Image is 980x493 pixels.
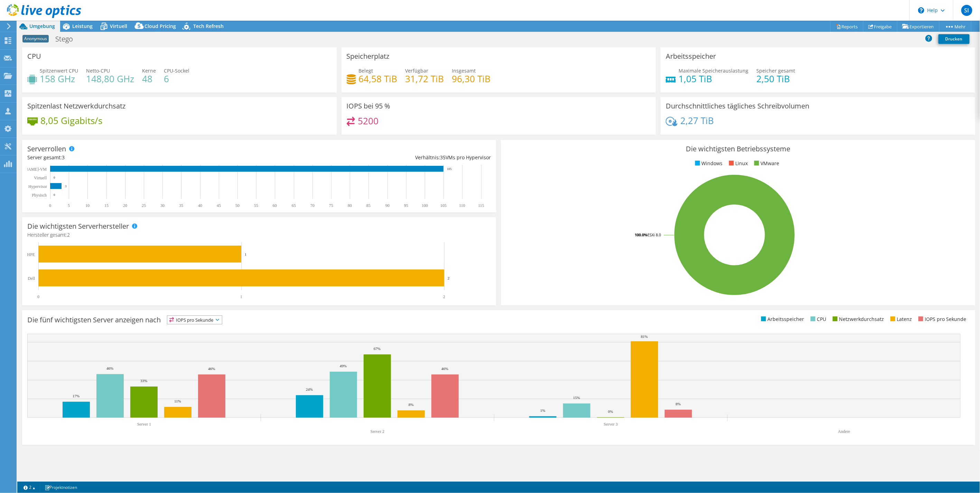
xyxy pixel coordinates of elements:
[28,276,35,281] text: Dell
[404,203,408,208] text: 95
[679,67,748,74] span: Maximale Speicherauslastung
[273,203,277,208] text: 60
[961,5,972,16] span: SI
[918,7,924,13] svg: \n
[164,67,189,74] span: CPU-Sockel
[727,160,748,167] li: Linux
[142,203,146,208] text: 25
[65,184,67,188] text: 3
[306,387,313,391] text: 24%
[604,422,618,427] text: Server 3
[27,222,129,230] h3: Die wichtigsten Serverhersteller
[217,203,221,208] text: 45
[254,203,258,208] text: 55
[34,176,47,180] text: Virtuell
[679,75,748,83] h4: 1,05 TiB
[22,35,49,42] span: Anonymous
[676,402,681,406] text: 8%
[347,53,390,60] h3: Speicherplatz
[179,203,183,208] text: 35
[54,193,55,197] text: 0
[259,154,491,161] div: Verhältnis: VMs pro Hypervisor
[49,203,51,208] text: 0
[72,23,93,29] span: Leistung
[440,154,446,161] span: 35
[385,203,390,208] text: 90
[359,67,373,74] span: Belegt
[478,203,484,208] text: 115
[680,117,714,124] h4: 2,27 TiB
[405,67,429,74] span: Verfügbar
[756,75,795,83] h4: 2,50 TiB
[27,231,491,239] h4: Hersteller gesamt:
[68,203,70,208] text: 5
[608,409,613,414] text: 0%
[73,394,80,398] text: 17%
[917,315,967,323] li: IOPS pro Sekunde
[85,203,90,208] text: 10
[374,347,381,351] text: 67%
[245,252,247,256] text: 1
[140,379,147,383] text: 33%
[753,160,780,167] li: VMware
[28,184,47,189] text: Hypervisor
[459,203,465,208] text: 110
[52,35,84,43] h1: Stego
[443,294,445,299] text: 2
[340,364,347,368] text: 49%
[144,23,176,29] span: Cloud Pricing
[27,145,66,153] h3: Serverrollen
[174,399,181,403] text: 11%
[32,193,47,198] text: Physisch
[666,102,809,110] h3: Durchschnittliches tägliches Schreibvolumen
[809,315,827,323] li: CPU
[29,23,55,29] span: Umgebung
[405,75,444,83] h4: 31,72 TiB
[142,67,156,74] span: Kerne
[160,203,165,208] text: 30
[452,67,476,74] span: Insgesamt
[193,23,224,29] span: Tech Refresh
[647,232,661,237] tspan: ESXi 8.0
[123,203,127,208] text: 20
[198,203,202,208] text: 40
[863,21,897,32] a: Freigabe
[506,145,970,153] h3: Die wichtigsten Betriebssysteme
[106,366,113,370] text: 46%
[635,232,647,237] tspan: 100.0%
[142,75,156,83] h4: 48
[447,167,452,171] text: 105
[897,21,940,32] a: Exportieren
[329,203,333,208] text: 75
[452,75,491,83] h4: 96,30 TiB
[167,316,222,324] span: IOPS pro Sekunde
[939,34,970,44] a: Drucken
[164,75,189,83] h4: 6
[358,117,379,125] h4: 5200
[40,75,78,83] h4: 158 GHz
[86,75,134,83] h4: 148,80 GHz
[440,203,447,208] text: 105
[19,483,40,492] a: 2
[110,23,127,29] span: Virtuell
[756,67,795,74] span: Speicher gesamt
[292,203,296,208] text: 65
[40,117,102,124] h4: 8,05 Gigabits/s
[540,408,545,413] text: 1%
[67,231,70,238] span: 2
[759,315,804,323] li: Arbeitsspeicher
[371,429,384,434] text: Server 2
[104,203,109,208] text: 15
[27,252,35,257] text: HPE
[573,396,580,400] text: 15%
[40,67,78,74] span: Spitzenwert CPU
[27,53,41,60] h3: CPU
[137,422,151,427] text: Server 1
[448,276,450,280] text: 2
[666,53,716,60] h3: Arbeitsspeicher
[27,102,125,110] h3: Spitzenlast Netzwerkdurchsatz
[86,67,110,74] span: Netto-CPU
[366,203,371,208] text: 85
[939,21,971,32] a: Mehr
[235,203,240,208] text: 50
